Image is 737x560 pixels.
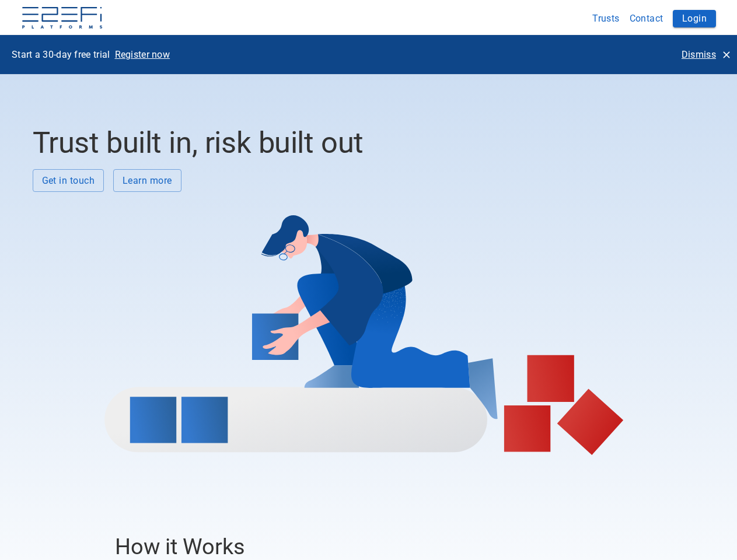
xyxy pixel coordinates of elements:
[677,44,735,65] button: Dismiss
[33,169,104,192] button: Get in touch
[12,48,110,61] p: Start a 30-day free trial
[115,48,170,61] p: Register now
[110,44,175,65] button: Register now
[115,534,613,559] h3: How it Works
[682,48,716,61] p: Dismiss
[113,169,181,192] button: Learn more
[33,125,696,160] h2: Trust built in, risk built out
